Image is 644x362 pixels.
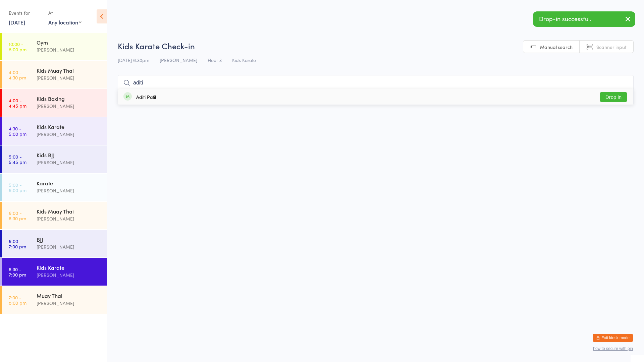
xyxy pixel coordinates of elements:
time: 4:30 - 5:00 pm [9,126,26,136]
div: Aditi Patil [136,94,156,100]
div: [PERSON_NAME] [37,130,101,138]
div: Kids BJJ [37,151,101,159]
span: Scanner input [596,44,627,50]
div: Gym [37,39,101,46]
div: [PERSON_NAME] [37,102,101,110]
a: 10:00 -8:00 pmGym[PERSON_NAME] [2,33,107,60]
a: 7:00 -8:00 pmMuay Thai[PERSON_NAME] [2,286,107,314]
div: At [48,7,82,18]
div: BJJ [37,236,101,243]
a: 6:30 -7:00 pmKids Karate[PERSON_NAME] [2,258,107,286]
span: Floor 3 [208,57,222,63]
div: [PERSON_NAME] [37,159,101,166]
time: 4:00 - 4:45 pm [9,98,26,108]
div: [PERSON_NAME] [37,215,101,223]
time: 6:30 - 7:00 pm [9,266,26,277]
time: 5:00 - 5:45 pm [9,154,26,165]
time: 4:00 - 4:30 pm [9,69,26,80]
a: 5:00 -5:45 pmKids BJJ[PERSON_NAME] [2,145,107,173]
div: [PERSON_NAME] [37,243,101,251]
time: 7:00 - 8:00 pm [9,295,26,305]
a: 4:00 -4:45 pmKids Boxing[PERSON_NAME] [2,89,107,117]
div: Any location [48,18,82,26]
div: [PERSON_NAME] [37,46,101,54]
div: Muay Thai [37,292,101,299]
time: 5:00 - 6:00 pm [9,182,26,193]
a: 4:00 -4:30 pmKids Muay Thai[PERSON_NAME] [2,61,107,88]
span: [DATE] 6:30pm [118,57,149,63]
button: how to secure with pin [593,346,633,351]
div: Kids Karate [37,123,101,130]
div: Kids Karate [37,264,101,271]
span: Manual search [540,44,573,50]
input: Search [118,75,634,90]
time: 6:00 - 6:30 pm [9,210,26,221]
a: 4:30 -5:00 pmKids Karate[PERSON_NAME] [2,117,107,145]
time: 6:00 - 7:00 pm [9,238,26,249]
div: [PERSON_NAME] [37,299,101,307]
a: [DATE] [9,18,25,26]
div: [PERSON_NAME] [37,74,101,82]
div: Kids Boxing [37,95,101,102]
div: [PERSON_NAME] [37,271,101,279]
div: Kids Muay Thai [37,67,101,74]
div: Drop-in successful. [533,11,635,27]
span: [PERSON_NAME] [160,57,197,63]
a: 5:00 -6:00 pmKarate[PERSON_NAME] [2,174,107,201]
div: [PERSON_NAME] [37,187,101,194]
button: Exit kiosk mode [593,334,633,342]
button: Drop in [600,92,627,102]
h2: Kids Karate Check-in [118,40,634,51]
span: Kids Karate [232,57,256,63]
div: Kids Muay Thai [37,207,101,215]
time: 10:00 - 8:00 pm [9,41,26,52]
div: Karate [37,179,101,187]
div: Events for [9,7,42,18]
a: 6:00 -7:00 pmBJJ[PERSON_NAME] [2,230,107,257]
a: 6:00 -6:30 pmKids Muay Thai[PERSON_NAME] [2,202,107,229]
